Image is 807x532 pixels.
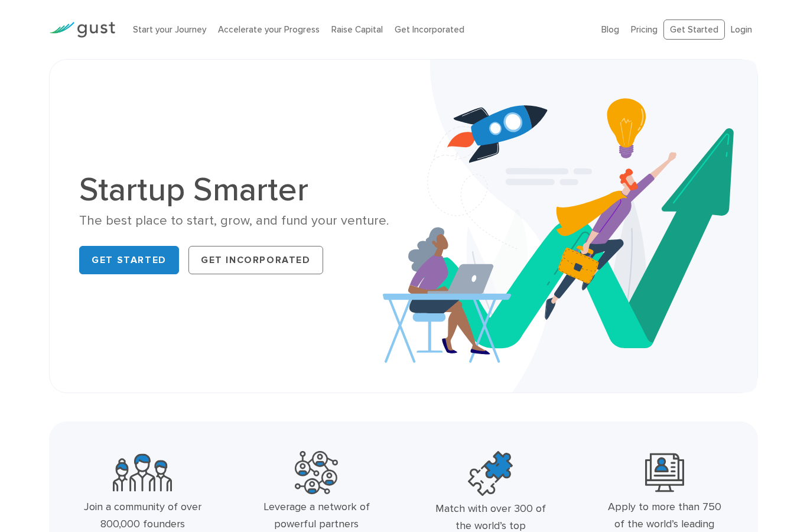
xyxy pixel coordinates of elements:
a: Raise Capital [331,24,383,35]
a: Pricing [631,24,658,35]
a: Accelerate your Progress [218,24,320,35]
a: Get Incorporated [395,24,464,35]
a: Start your Journey [133,24,206,35]
a: Get Started [79,246,179,274]
img: Top Accelerators [468,451,513,496]
a: Get Started [663,20,725,40]
img: Startup Smarter Hero [383,60,757,392]
img: Powerful Partners [295,451,338,494]
h1: Startup Smarter [79,173,395,206]
a: Get Incorporated [188,246,323,274]
img: Community Founders [113,451,172,494]
img: Leading Angel Investment [645,451,684,494]
a: Login [731,24,752,35]
a: Blog [601,24,619,35]
div: The best place to start, grow, and fund your venture. [79,212,395,229]
img: Gust Logo [49,22,115,38]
